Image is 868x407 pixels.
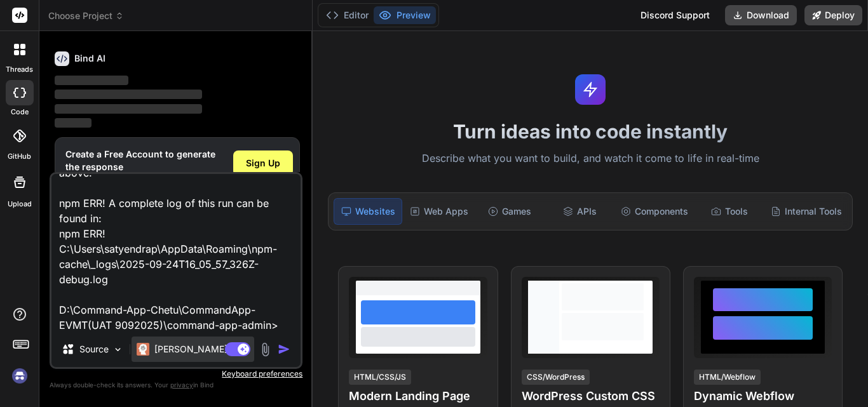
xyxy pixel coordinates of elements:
[9,365,31,387] img: signin
[48,10,124,22] span: Choose Project
[137,343,149,356] img: Claude 4 Sonnet
[65,148,215,173] h1: Create a Free Account to generate the response
[55,104,202,114] span: ‌
[170,381,193,389] span: privacy
[55,90,202,99] span: ‌
[334,198,402,225] div: Websites
[6,64,33,75] label: threads
[55,118,92,128] span: ‌
[55,76,128,85] span: ‌
[321,6,374,24] button: Editor
[320,150,860,167] p: Describe what you want to build, and watch it come to life in real-time
[246,157,280,170] span: Sign Up
[476,198,543,225] div: Games
[374,6,436,24] button: Preview
[696,198,763,225] div: Tools
[694,370,761,385] div: HTML/Webflow
[804,5,862,25] button: Deploy
[154,343,249,356] p: [PERSON_NAME] 4 S..
[278,343,290,356] img: icon
[546,198,613,225] div: APIs
[258,342,273,357] img: attachment
[74,52,105,65] h6: Bind AI
[8,151,31,162] label: GitHub
[725,5,797,25] button: Download
[50,369,302,379] p: Keyboard preferences
[51,174,301,331] textarea: Generating ES5 bundles for differential loading... An unhandled exception occurred: Call retries ...
[50,379,302,391] p: Always double-check its answers. Your in Bind
[405,198,473,225] div: Web Apps
[633,5,717,25] div: Discord Support
[522,387,660,405] h4: WordPress Custom CSS
[522,370,590,385] div: CSS/WordPress
[349,387,487,405] h4: Modern Landing Page
[349,370,411,385] div: HTML/CSS/JS
[766,198,847,225] div: Internal Tools
[79,343,109,356] p: Source
[112,344,123,355] img: Pick Models
[8,199,32,210] label: Upload
[616,198,693,225] div: Components
[11,107,29,117] label: code
[320,120,860,143] h1: Turn ideas into code instantly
